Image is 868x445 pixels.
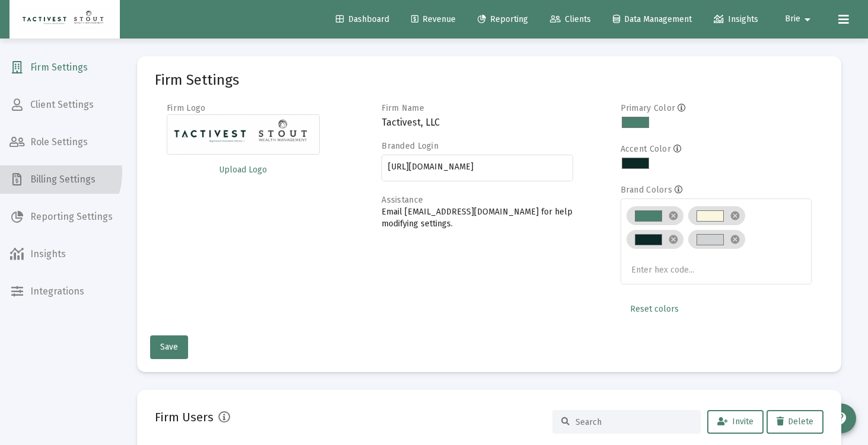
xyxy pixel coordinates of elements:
span: Delete [777,417,813,427]
label: Brand Colors [621,185,672,195]
mat-icon: arrow_drop_down [800,8,815,31]
a: Dashboard [326,8,399,31]
span: Reporting [478,14,528,24]
span: Upload Logo [219,165,267,175]
span: Save [160,342,178,352]
span: Brie [785,14,800,24]
label: Assistance [381,195,423,205]
a: Revenue [402,8,465,31]
img: Firm logo [167,114,320,155]
label: Firm Name [381,103,424,113]
span: Data Management [613,14,692,24]
mat-icon: cancel [730,210,740,221]
span: Dashboard [336,14,389,24]
button: Delete [767,410,824,434]
button: Reset colors [621,297,688,321]
mat-icon: cancel [730,234,740,245]
span: Invite [717,417,753,427]
a: Reporting [468,8,538,31]
h2: This performance report provides information regarding the previous listed accounts that are bein... [5,134,664,183]
a: Insights [704,8,768,31]
input: Search [576,417,692,427]
label: Primary Color [621,103,676,113]
label: Accent Color [621,144,671,154]
label: Firm Logo [167,103,206,113]
span: Insights [714,14,758,24]
label: Branded Login [381,141,438,151]
a: Data Management [603,8,701,31]
h2: Past performance is not indicative of future performance. Principal value and investment return w... [5,10,664,123]
img: Dashboard [18,8,111,31]
a: Clients [540,8,600,31]
input: Enter hex code... [631,265,720,275]
h2: Firm Users [155,408,214,427]
span: Revenue [411,14,456,24]
button: Save [150,335,188,359]
mat-chip-list: Brand colors [627,204,805,277]
mat-icon: cancel [668,210,679,221]
span: Reset colors [630,304,679,314]
h3: Tactivest, LLC [381,114,573,131]
mat-card-title: Firm Settings [155,74,239,86]
button: Brie [771,7,829,31]
button: Invite [707,410,764,434]
span: Clients [550,14,591,24]
mat-icon: cancel [668,234,679,245]
p: Email [EMAIL_ADDRESS][DOMAIN_NAME] for help modifying settings. [381,206,573,230]
button: Upload Logo [167,158,320,182]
